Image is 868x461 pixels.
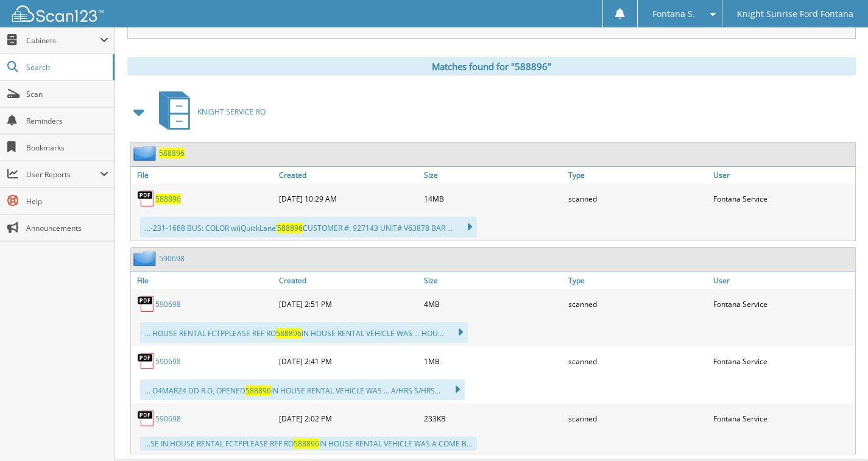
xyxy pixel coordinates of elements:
div: ...SE IN HOUSE RENTAL FCTPPLEASE REF RO IN HOUSE RENTAL VEHICLE WAS A COME B... [140,437,477,451]
span: Knight Sunrise Ford Fontana [737,10,853,18]
div: Fontana Service [710,292,855,316]
span: 588896 [294,438,319,449]
div: ... O4MAR24 DD R.O, OPENED IN HOUSE RENTAL VEHICLE WAS ... A/HRS S/HRS... [140,379,465,400]
div: Matches found for "588896" [127,57,856,76]
a: Type [565,272,710,289]
a: 590698 [155,356,181,367]
span: Search [26,62,107,72]
span: User Reports [26,169,100,180]
div: Fontana Service [710,406,855,431]
a: Created [276,167,421,183]
img: PDF.png [137,189,155,208]
div: scanned [565,406,710,431]
span: 588896 [276,328,302,339]
div: ...-231-1688 BUS: COLOR wi)QuickLane’ CUSTOMER #: 927143 UNIT# V63878 BAR ... [140,217,477,238]
img: PDF.png [137,295,155,313]
div: [DATE] 2:02 PM [276,406,421,431]
a: File [131,167,276,183]
div: Fontana Service [710,349,855,373]
div: scanned [565,186,710,211]
div: ... HOUSE RENTAL FCTPPLEASE REF RO IN HOUSE RENTAL VEHICLE WAS ... HOU... [140,322,468,343]
span: Cabinets [26,35,100,46]
a: Created [276,272,421,289]
div: scanned [565,349,710,373]
img: folder2.png [133,146,159,161]
iframe: Chat Widget [807,403,868,461]
div: 233KB [421,406,566,431]
span: Announcements [26,223,108,233]
div: [DATE] 2:41 PM [276,349,421,373]
a: KNIGHT SERVICE RO [152,88,266,136]
img: PDF.png [137,409,155,428]
a: File [131,272,276,289]
span: 588896 [277,223,303,233]
span: Scan [26,89,108,99]
a: 590698 [159,253,185,264]
a: Size [421,272,566,289]
span: Help [26,196,108,206]
span: 588896 [245,385,271,396]
span: Reminders [26,116,108,126]
a: Type [565,167,710,183]
a: 590698 [155,299,181,309]
div: scanned [565,292,710,316]
img: folder2.png [133,251,159,266]
div: 14MB [421,186,566,211]
img: PDF.png [137,352,155,370]
div: [DATE] 2:51 PM [276,292,421,316]
a: 588896 [155,194,181,204]
span: KNIGHT SERVICE RO [197,107,266,117]
span: Bookmarks [26,143,108,153]
a: 590698 [155,413,181,424]
a: 588896 [159,148,185,158]
a: Size [421,167,566,183]
div: 1MB [421,349,566,373]
span: Fontana S. [652,10,695,18]
div: 4MB [421,292,566,316]
div: [DATE] 10:29 AM [276,186,421,211]
a: User [710,167,855,183]
img: scan123-logo-white.svg [12,5,104,22]
div: Fontana Service [710,186,855,211]
a: User [710,272,855,289]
